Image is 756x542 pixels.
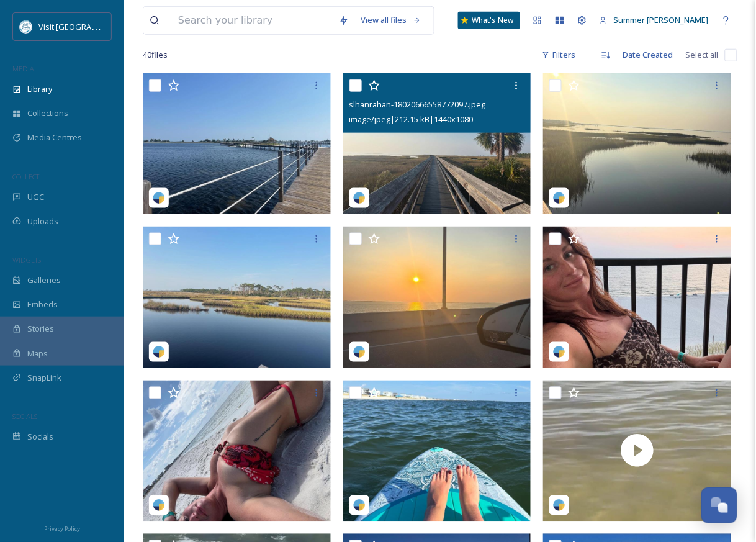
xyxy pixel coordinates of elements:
[153,499,165,512] img: snapsea-logo.png
[27,191,44,203] span: UGC
[701,487,737,523] button: Open Chat
[458,12,520,29] a: What's New
[593,8,715,32] a: Summer [PERSON_NAME]
[12,255,41,264] span: WIDGETS
[153,346,165,358] img: snapsea-logo.png
[27,299,58,310] span: Embeds
[44,521,80,536] a: Privacy Policy
[353,192,366,204] img: snapsea-logo.png
[12,412,37,421] span: SOCIALS
[343,381,531,522] img: slhanrahan-18096820708732524.jpeg
[27,323,54,335] span: Stories
[353,499,366,512] img: snapsea-logo.png
[27,431,53,443] span: Socials
[143,227,331,368] img: slhanrahan-18045891266368691.jpeg
[353,346,366,358] img: snapsea-logo.png
[617,43,680,67] div: Date Created
[553,346,565,358] img: snapsea-logo.png
[553,499,565,512] img: snapsea-logo.png
[27,132,82,143] span: Media Centres
[20,20,32,33] img: download%20%282%29.png
[536,43,582,67] div: Filters
[27,372,61,384] span: SnapLink
[349,114,474,125] span: image/jpeg | 212.15 kB | 1440 x 1080
[27,348,48,359] span: Maps
[553,192,565,204] img: snapsea-logo.png
[614,14,709,25] span: Summer [PERSON_NAME]
[44,525,80,533] span: Privacy Policy
[27,107,68,119] span: Collections
[543,73,731,214] img: slhanrahan-18013708874792662.jpeg
[686,49,719,61] span: Select all
[12,172,39,181] span: COLLECT
[143,73,331,214] img: slhanrahan-18091898335832208.jpeg
[38,20,135,32] span: Visit [GEOGRAPHIC_DATA]
[355,8,428,32] a: View all files
[12,64,34,73] span: MEDIA
[543,227,731,368] img: slhanrahan-18126797818469140.jpeg
[172,7,333,34] input: Search your library
[143,381,331,522] img: slhanrahan-18075819272326672.jpeg
[543,381,731,522] img: thumbnail
[343,227,531,368] img: slhanrahan-17964819377967270.jpeg
[153,192,165,204] img: snapsea-logo.png
[27,83,52,95] span: Library
[343,73,531,214] img: slhanrahan-18020666558772097.jpeg
[27,215,58,227] span: Uploads
[143,49,168,61] span: 40 file s
[349,99,486,110] span: slhanrahan-18020666558772097.jpeg
[27,274,61,286] span: Galleries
